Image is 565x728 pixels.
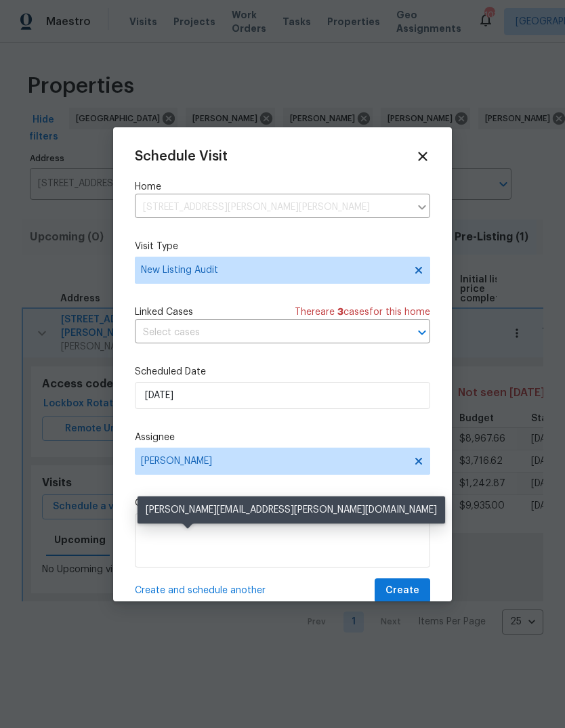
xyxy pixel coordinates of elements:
label: Visit Type [135,240,430,253]
span: Schedule Visit [135,150,228,163]
input: Select cases [135,322,392,343]
span: Linked Cases [135,305,193,319]
span: Create and schedule another [135,584,266,597]
div: [PERSON_NAME][EMAIL_ADDRESS][PERSON_NAME][DOMAIN_NAME] [138,496,445,523]
span: Close [415,149,430,164]
label: Home [135,180,430,194]
span: New Listing Audit [141,263,404,277]
span: There are case s for this home [295,305,430,319]
button: Open [413,323,432,342]
span: [PERSON_NAME] [141,456,406,467]
label: Assignee [135,431,430,444]
span: Create [385,582,419,599]
label: Scheduled Date [135,365,430,379]
input: Enter in an address [135,197,410,218]
span: 3 [337,307,343,317]
button: Create [375,578,430,603]
label: Comments [135,496,430,510]
input: M/D/YYYY [135,382,430,409]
